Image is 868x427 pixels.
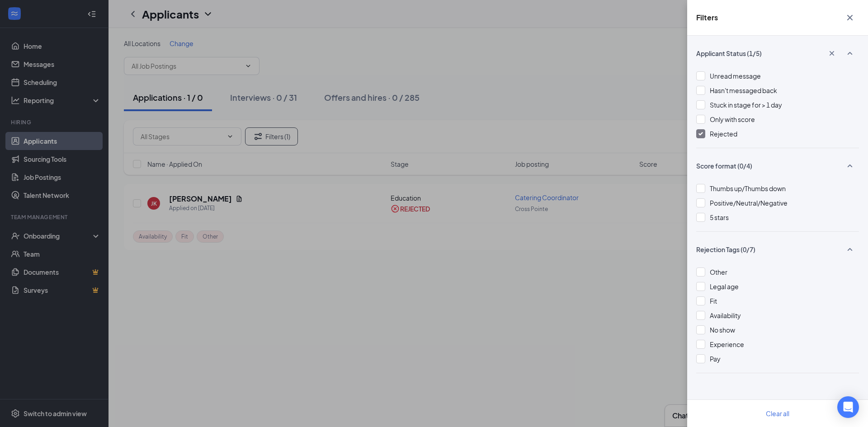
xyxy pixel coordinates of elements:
[710,101,782,109] span: Stuck in stage for > 1 day
[710,213,729,221] span: 5 stars
[827,49,836,58] svg: Cross
[710,282,739,291] span: Legal age
[696,49,762,58] span: Applicant Status (1/5)
[696,161,752,170] span: Score format (0/4)
[710,184,786,192] span: Thumbs up/Thumbs down
[698,132,703,136] img: checkbox
[710,115,755,123] span: Only with score
[710,72,761,80] span: Unread message
[837,396,859,418] div: Open Intercom Messenger
[710,311,741,319] span: Availability
[844,48,855,59] svg: SmallChevronUp
[710,355,721,363] span: Pay
[710,86,777,94] span: Hasn't messaged back
[696,245,755,254] span: Rejection Tags (0/7)
[710,130,737,138] span: Rejected
[844,244,855,255] svg: SmallChevronUp
[710,268,727,276] span: Other
[841,45,859,62] button: SmallChevronUp
[710,340,744,348] span: Experience
[710,297,717,305] span: Fit
[823,46,841,61] button: Cross
[841,241,859,258] button: SmallChevronUp
[755,404,800,422] button: Clear all
[710,326,735,334] span: No show
[841,157,859,174] button: SmallChevronUp
[844,160,855,171] svg: SmallChevronUp
[844,12,855,23] svg: Cross
[710,199,788,207] span: Positive/Neutral/Negative
[696,13,718,23] h5: Filters
[841,9,859,26] button: Cross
